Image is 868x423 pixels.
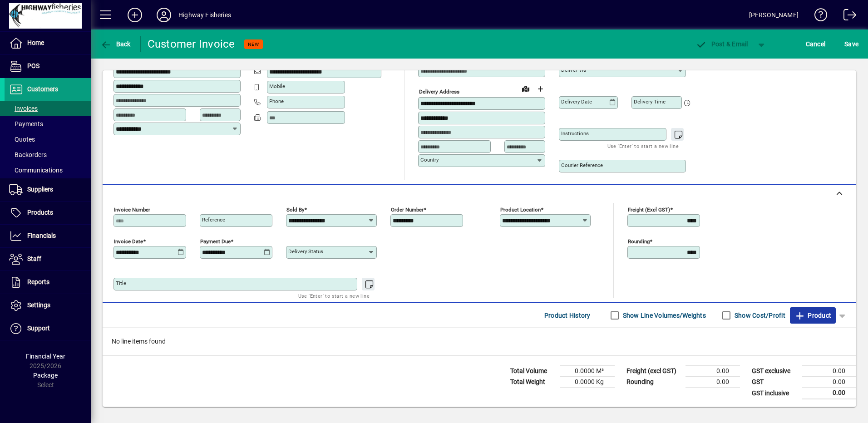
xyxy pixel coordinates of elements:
[114,238,143,245] mat-label: Invoice date
[691,36,753,52] button: Post & Email
[269,98,284,104] mat-label: Phone
[533,82,547,96] button: Choose address
[9,120,43,128] span: Payments
[26,353,65,360] span: Financial Year
[114,207,150,213] mat-label: Invoice number
[5,202,91,224] a: Products
[802,388,856,399] td: 0.00
[804,36,828,52] button: Cancel
[622,366,686,377] td: Freight (excl GST)
[544,308,591,323] span: Product History
[27,325,50,332] span: Support
[747,366,802,377] td: GST exclusive
[808,2,828,31] a: Knowledge Base
[790,307,836,324] button: Product
[5,162,91,178] a: Communications
[5,294,91,317] a: Settings
[5,55,91,78] a: POS
[27,85,58,93] span: Customers
[5,178,91,201] a: Suppliers
[27,62,39,69] span: POS
[506,377,560,388] td: Total Weight
[506,366,560,377] td: Total Volume
[711,40,715,48] span: P
[5,132,91,147] a: Quotes
[806,37,826,51] span: Cancel
[27,255,41,262] span: Staff
[27,278,49,285] span: Reports
[5,101,91,116] a: Invoices
[686,366,740,377] td: 0.00
[33,372,58,379] span: Package
[794,308,831,323] span: Product
[686,377,740,388] td: 0.00
[202,216,225,223] mat-label: Reference
[286,207,304,213] mat-label: Sold by
[9,151,47,158] span: Backorders
[802,377,856,388] td: 0.00
[298,290,370,301] mat-hint: Use 'Enter' to start a new line
[27,209,53,216] span: Products
[27,232,56,239] span: Financials
[628,207,670,213] mat-label: Freight (excl GST)
[5,271,91,294] a: Reports
[621,311,706,320] label: Show Line Volumes/Weights
[844,37,858,51] span: ave
[747,388,802,399] td: GST inclusive
[561,162,603,168] mat-label: Courier Reference
[5,317,91,340] a: Support
[103,328,856,355] div: No line items found
[561,130,589,137] mat-label: Instructions
[541,307,594,324] button: Product History
[148,37,235,51] div: Customer Invoice
[100,40,131,48] span: Back
[561,98,592,105] mat-label: Delivery date
[120,7,149,23] button: Add
[5,248,91,271] a: Staff
[607,141,679,151] mat-hint: Use 'Enter' to start a new line
[560,377,615,388] td: 0.0000 Kg
[733,311,785,320] label: Show Cost/Profit
[98,36,133,52] button: Back
[560,366,615,377] td: 0.0000 M³
[747,377,802,388] td: GST
[628,238,650,245] mat-label: Rounding
[149,7,178,23] button: Profile
[837,2,857,31] a: Logout
[844,40,848,48] span: S
[288,248,323,255] mat-label: Delivery status
[518,81,533,96] a: View on map
[27,301,50,309] span: Settings
[9,136,35,143] span: Quotes
[269,83,285,89] mat-label: Mobile
[27,186,53,193] span: Suppliers
[695,40,748,48] span: ost & Email
[802,366,856,377] td: 0.00
[9,105,38,112] span: Invoices
[200,238,231,245] mat-label: Payment due
[27,39,44,46] span: Home
[420,157,439,163] mat-label: Country
[178,8,231,22] div: Highway Fisheries
[5,147,91,162] a: Backorders
[749,8,799,22] div: [PERSON_NAME]
[622,377,686,388] td: Rounding
[391,207,424,213] mat-label: Order number
[91,36,141,52] app-page-header-button: Back
[248,41,259,47] span: NEW
[500,207,541,213] mat-label: Product location
[5,32,91,54] a: Home
[5,116,91,132] a: Payments
[9,167,63,174] span: Communications
[116,280,126,286] mat-label: Title
[842,36,861,52] button: Save
[634,98,666,105] mat-label: Delivery time
[5,225,91,247] a: Financials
